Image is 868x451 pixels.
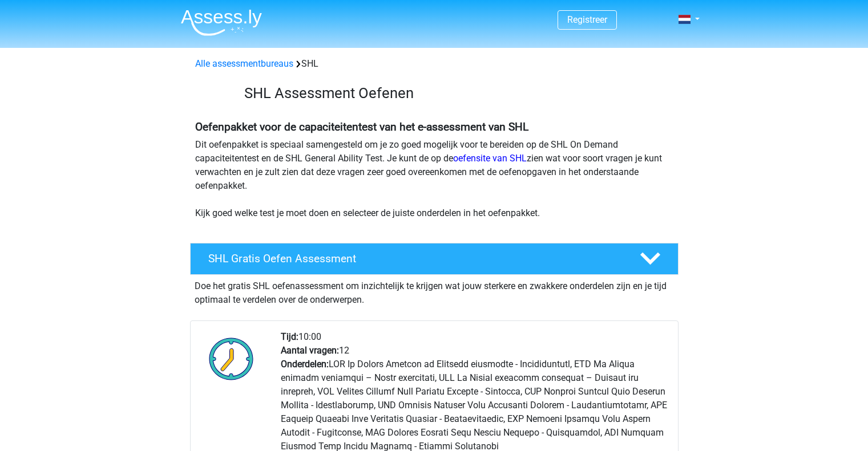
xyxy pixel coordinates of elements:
[244,84,669,102] h3: SHL Assessment Oefenen
[208,252,621,265] h4: SHL Gratis Oefen Assessment
[195,58,293,69] a: Alle assessmentbureaus
[190,275,679,307] div: Doe het gratis SHL oefenassessment om inzichtelijk te krijgen wat jouw sterkere en zwakkere onder...
[203,330,260,387] img: Klok
[195,138,673,220] p: Dit oefenpakket is speciaal samengesteld om je zo goed mogelijk voor te bereiden op de SHL On Dem...
[185,243,683,275] a: SHL Gratis Oefen Assessment
[191,57,678,71] div: SHL
[281,331,298,342] b: Tijd:
[453,153,527,164] a: oefensite van SHL
[195,120,528,133] b: Oefenpakket voor de capaciteitentest van het e-assessment van SHL
[281,345,339,356] b: Aantal vragen:
[281,359,329,369] b: Onderdelen:
[181,9,262,36] img: Assessly
[567,14,607,25] a: Registreer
